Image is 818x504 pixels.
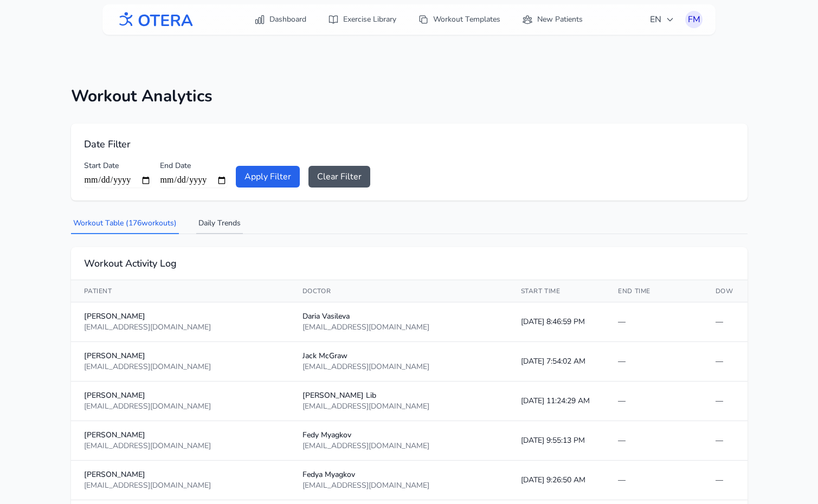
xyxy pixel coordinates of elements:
[302,441,495,451] div: [EMAIL_ADDRESS][DOMAIN_NAME]
[84,430,276,441] div: [PERSON_NAME]
[248,10,313,29] a: Dashboard
[160,160,227,171] label: End Date
[84,351,276,361] div: [PERSON_NAME]
[650,13,674,26] span: EN
[703,302,748,342] td: —
[703,461,748,500] td: —
[84,311,276,322] div: [PERSON_NAME]
[703,421,748,461] td: —
[84,441,276,451] div: [EMAIL_ADDRESS][DOMAIN_NAME]
[508,382,605,421] td: [DATE] 11:24:29 AM
[84,160,151,171] label: Start Date
[236,166,300,188] button: Apply Filter
[605,421,702,461] td: —
[84,322,276,333] div: [EMAIL_ADDRESS][DOMAIN_NAME]
[289,280,508,302] th: Doctor
[71,87,748,106] h1: Workout Analytics
[71,214,179,234] button: Workout Table (176workouts)
[302,430,495,441] div: Fedy Myagkov
[302,469,495,480] div: Fedya Myagkov
[508,421,605,461] td: [DATE] 9:55:13 PM
[302,311,495,322] div: Daria Vasileva
[508,461,605,500] td: [DATE] 9:26:50 AM
[516,10,589,29] a: New Patients
[84,469,276,480] div: [PERSON_NAME]
[605,280,702,302] th: End Time
[605,342,702,382] td: —
[84,256,735,271] h2: Workout Activity Log
[84,390,276,401] div: [PERSON_NAME]
[84,401,276,412] div: [EMAIL_ADDRESS][DOMAIN_NAME]
[321,10,403,29] a: Exercise Library
[703,280,748,302] th: DOW
[84,480,276,491] div: [EMAIL_ADDRESS][DOMAIN_NAME]
[308,166,370,188] button: Clear Filter
[84,361,276,372] div: [EMAIL_ADDRESS][DOMAIN_NAME]
[115,8,194,32] img: OTERA logo
[703,342,748,382] td: —
[508,342,605,382] td: [DATE] 7:54:02 AM
[411,10,507,29] a: Workout Templates
[71,280,289,302] th: Patient
[685,11,703,28] button: FM
[302,322,495,333] div: [EMAIL_ADDRESS][DOMAIN_NAME]
[643,9,681,30] button: EN
[508,280,605,302] th: Start Time
[302,351,495,361] div: Jack McGraw
[605,302,702,342] td: —
[302,480,495,491] div: [EMAIL_ADDRESS][DOMAIN_NAME]
[302,361,495,372] div: [EMAIL_ADDRESS][DOMAIN_NAME]
[703,382,748,421] td: —
[302,390,495,401] div: [PERSON_NAME] Lib
[196,214,243,234] button: Daily Trends
[84,137,735,152] h2: Date Filter
[508,302,605,342] td: [DATE] 8:46:59 PM
[605,382,702,421] td: —
[302,401,495,412] div: [EMAIL_ADDRESS][DOMAIN_NAME]
[605,461,702,500] td: —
